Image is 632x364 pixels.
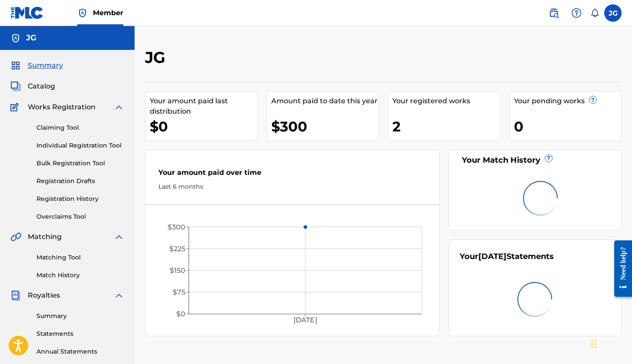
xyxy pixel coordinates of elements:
img: help [571,8,582,18]
a: Individual Registration Tool [36,141,124,150]
span: ? [589,96,596,103]
span: [DATE] [478,252,507,261]
div: Your amount paid over time [158,167,426,182]
iframe: Resource Center [608,232,632,306]
div: Drag [591,331,596,357]
img: preloader [513,278,556,321]
div: $0 [150,117,257,136]
img: expand [114,102,124,112]
div: $300 [271,117,379,136]
a: Claiming Tool [36,123,124,132]
img: expand [114,290,124,301]
a: Match History [36,271,124,280]
div: 2 [392,117,500,136]
div: Help [568,4,585,22]
span: Summary [28,60,63,71]
div: Your Statements [460,251,554,262]
a: Matching Tool [36,253,124,262]
div: Last 6 months [158,182,426,191]
div: Notifications [590,9,599,17]
img: Royalties [10,290,21,301]
a: Registration History [36,194,124,203]
span: ? [545,155,552,162]
div: Amount paid to date this year [271,96,379,106]
span: Member [93,8,123,18]
iframe: Chat Widget [589,322,632,364]
img: Accounts [10,33,21,43]
tspan: $75 [173,288,185,296]
a: Annual Statements [36,347,124,356]
span: Matching [28,232,62,242]
img: preloader [519,177,562,220]
div: Your amount paid last distribution [150,96,257,117]
tspan: $300 [168,223,185,231]
a: Public Search [545,4,563,22]
a: Statements [36,329,124,338]
img: Summary [10,60,21,71]
a: Overclaims Tool [36,212,124,221]
a: CatalogCatalog [10,81,55,92]
span: Works Registration [28,102,95,112]
div: User Menu [604,4,622,22]
a: SummarySummary [10,60,63,71]
h2: JG [145,48,170,67]
a: Registration Drafts [36,177,124,186]
div: Your registered works [392,96,500,106]
a: Summary [36,312,124,321]
img: Matching [10,232,21,242]
span: Royalties [28,290,60,301]
img: search [549,8,559,18]
span: Catalog [28,81,55,92]
img: Catalog [10,81,21,92]
div: Your pending works [514,96,622,106]
tspan: $225 [169,245,185,253]
img: Works Registration [10,102,22,112]
tspan: [DATE] [293,316,317,324]
img: expand [114,232,124,242]
img: Top Rightsholder [77,8,88,18]
img: MLC Logo [10,7,44,19]
tspan: $0 [176,310,185,318]
h5: JG [26,33,36,43]
div: Your Match History [460,154,610,166]
tspan: $150 [170,266,185,275]
a: Bulk Registration Tool [36,159,124,168]
div: 0 [514,117,622,136]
